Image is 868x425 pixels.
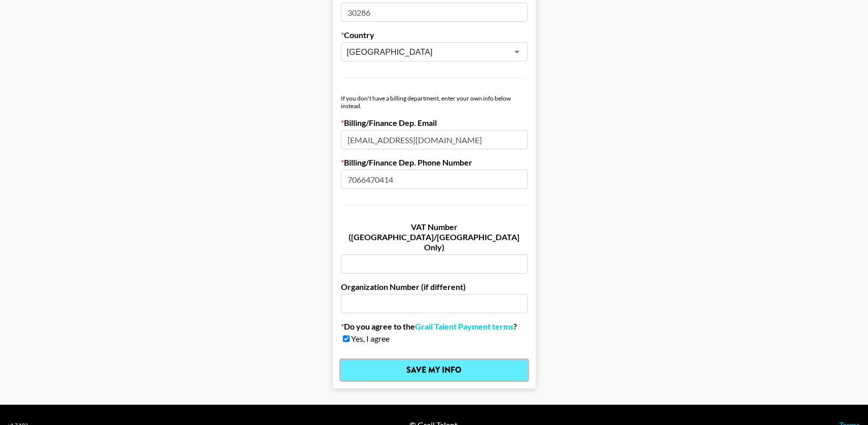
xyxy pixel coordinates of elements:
[341,321,528,332] label: Do you agree to the ?
[341,157,528,168] label: Billing/Finance Dep. Phone Number
[351,334,390,344] span: Yes, I agree
[341,222,528,252] label: VAT Number ([GEOGRAPHIC_DATA]/[GEOGRAPHIC_DATA] Only)
[510,45,524,59] button: Open
[341,360,528,380] input: Save My Info
[341,30,528,40] label: Country
[341,94,528,110] div: If you don't have a billing department, enter your own info below instead.
[341,282,528,292] label: Organization Number (if different)
[415,321,513,332] a: Grail Talent Payment terms
[341,118,528,128] label: Billing/Finance Dep. Email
